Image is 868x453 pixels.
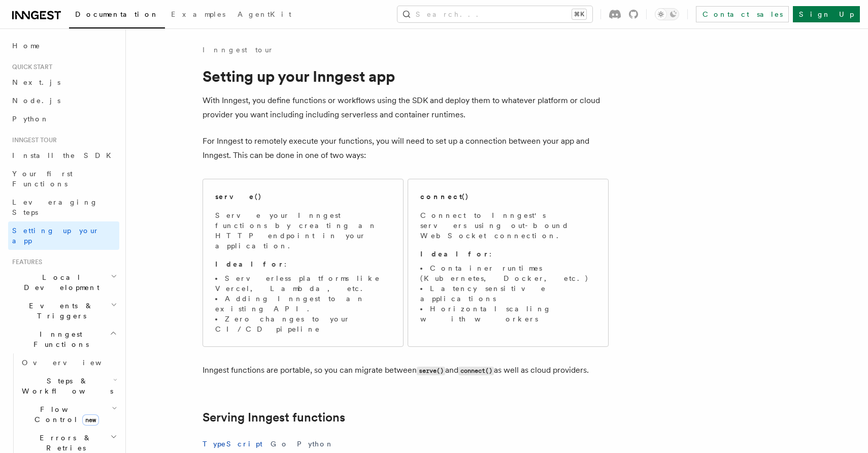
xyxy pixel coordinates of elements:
span: Examples [171,10,225,18]
p: Inngest functions are portable, so you can migrate between and as well as cloud providers. [203,363,609,378]
a: Install the SDK [8,146,119,165]
span: Next.js [12,78,60,86]
button: Toggle dark mode [655,8,679,20]
p: For Inngest to remotely execute your functions, you will need to set up a connection between your... [203,134,609,163]
span: Setting up your app [12,226,99,245]
p: Serve your Inngest functions by creating an HTTP endpoint in your application. [215,210,391,251]
a: Documentation [69,3,165,28]
p: : [215,259,391,269]
button: Events & Triggers [8,297,119,325]
a: Inngest tour [203,45,274,55]
span: Local Development [8,272,111,293]
li: Serverless platforms like Vercel, Lambda, etc. [215,273,391,294]
a: Contact sales [696,6,789,22]
span: Node.js [12,96,60,105]
code: serve() [417,367,445,375]
a: Leveraging Steps [8,193,119,221]
span: Features [8,258,42,266]
button: Flow Controlnew [18,400,119,429]
span: Flow Control [18,404,112,425]
span: Overview [22,359,126,367]
span: new [82,414,99,426]
a: Node.js [8,91,119,110]
span: Your first Functions [12,170,73,188]
p: Connect to Inngest's servers using out-bound WebSocket connection. [420,210,596,241]
a: Examples [165,3,231,27]
span: Inngest tour [8,136,57,144]
button: Local Development [8,268,119,297]
span: AgentKit [238,10,291,18]
a: Python [8,110,119,128]
button: Inngest Functions [8,325,119,353]
a: Your first Functions [8,165,119,193]
span: Python [12,115,49,123]
a: AgentKit [231,3,297,27]
span: Home [12,41,41,51]
a: Setting up your app [8,221,119,250]
span: Install the SDK [12,151,117,159]
span: Documentation [75,10,159,18]
li: Adding Inngest to an existing API. [215,294,391,314]
a: Sign Up [793,6,860,22]
button: Search...⌘K [397,6,592,22]
span: Errors & Retries [18,433,110,453]
span: Steps & Workflows [18,376,113,396]
a: Next.js [8,73,119,91]
a: Home [8,37,119,55]
h1: Setting up your Inngest app [203,67,609,85]
span: Quick start [8,63,52,71]
strong: Ideal for [215,260,284,268]
code: connect() [458,367,494,375]
li: Container runtimes (Kubernetes, Docker, etc.) [420,263,596,283]
h2: serve() [215,191,262,202]
a: Overview [18,353,119,372]
span: Inngest Functions [8,329,110,349]
p: With Inngest, you define functions or workflows using the SDK and deploy them to whatever platfor... [203,93,609,122]
h2: connect() [420,191,469,202]
span: Events & Triggers [8,301,111,321]
li: Horizontal scaling with workers [420,304,596,324]
li: Latency sensitive applications [420,283,596,304]
a: Serving Inngest functions [203,410,345,425]
p: : [420,249,596,259]
span: Leveraging Steps [12,198,98,216]
a: connect()Connect to Inngest's servers using out-bound WebSocket connection.Ideal for:Container ru... [408,179,609,347]
li: Zero changes to your CI/CD pipeline [215,314,391,334]
button: Steps & Workflows [18,372,119,400]
strong: Ideal for [420,250,489,258]
a: serve()Serve your Inngest functions by creating an HTTP endpoint in your application.Ideal for:Se... [203,179,404,347]
kbd: ⌘K [572,9,586,19]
